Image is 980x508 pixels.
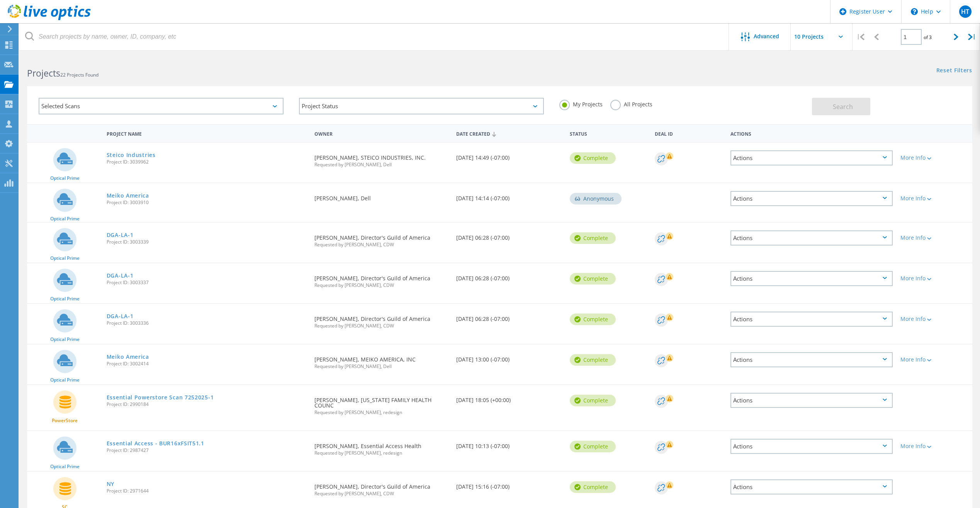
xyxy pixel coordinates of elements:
[107,361,307,366] span: Project ID: 3002414
[730,352,893,367] div: Actions
[39,98,284,114] div: Selected Scans
[314,410,448,415] span: Requested by [PERSON_NAME], redesign
[107,354,149,360] a: Meiko America
[311,223,452,255] div: [PERSON_NAME], Director's Guild of America
[107,160,307,164] span: Project ID: 3039962
[570,193,622,205] div: Anonymous
[107,314,134,319] a: DGA-LA-1
[311,385,452,423] div: [PERSON_NAME], [US_STATE] FAMILY HEALTH COUNC
[730,230,893,245] div: Actions
[452,143,566,168] div: [DATE] 14:49 (-07:00)
[107,448,307,453] span: Project ID: 2987427
[570,481,616,493] div: Complete
[314,162,448,167] span: Requested by [PERSON_NAME], Dell
[311,143,452,175] div: [PERSON_NAME], STEICO INDUSTRIES, INC.
[107,481,114,487] a: NY
[50,256,80,261] span: Optical Prime
[50,378,80,382] span: Optical Prime
[730,393,893,408] div: Actions
[107,441,204,446] a: Essential Access - BUR16xFSIT51.1
[812,98,870,115] button: Search
[314,242,448,247] span: Requested by [PERSON_NAME], CDW
[19,23,729,50] input: Search projects by name, owner, ID, company, etc
[900,443,968,449] div: More Info
[853,23,868,51] div: |
[730,191,893,206] div: Actions
[900,196,968,201] div: More Info
[730,271,893,286] div: Actions
[60,72,99,78] span: 22 Projects Found
[924,34,932,41] span: of 3
[50,464,80,469] span: Optical Prime
[911,8,918,15] svg: \n
[610,100,652,107] label: All Projects
[452,223,566,248] div: [DATE] 06:28 (-07:00)
[107,280,307,285] span: Project ID: 3003337
[107,193,149,198] a: Meiko America
[570,152,616,164] div: Complete
[730,479,893,494] div: Actions
[452,431,566,457] div: [DATE] 10:13 (-07:00)
[311,263,452,295] div: [PERSON_NAME], Director's Guild of America
[50,297,80,301] span: Optical Prime
[900,357,968,362] div: More Info
[311,126,452,140] div: Owner
[107,395,214,400] a: Essential Powerstore Scan 7252025-1
[570,232,616,244] div: Complete
[651,126,727,140] div: Deal Id
[730,312,893,327] div: Actions
[452,304,566,329] div: [DATE] 06:28 (-07:00)
[452,126,566,141] div: Date Created
[900,235,968,240] div: More Info
[961,9,969,15] span: HT
[730,439,893,454] div: Actions
[570,314,616,325] div: Complete
[833,102,853,111] span: Search
[936,68,972,74] a: Reset Filters
[107,402,307,407] span: Project ID: 2990184
[107,321,307,326] span: Project ID: 3003336
[27,67,60,79] b: Projects
[314,324,448,328] span: Requested by [PERSON_NAME], CDW
[730,150,893,165] div: Actions
[8,16,91,22] a: Live Optics Dashboard
[311,304,452,336] div: [PERSON_NAME], Director's Guild of America
[727,126,897,140] div: Actions
[311,431,452,463] div: [PERSON_NAME], Essential Access Health
[107,240,307,244] span: Project ID: 3003339
[570,354,616,366] div: Complete
[50,216,80,221] span: Optical Prime
[52,418,78,423] span: PowerStore
[452,385,566,411] div: [DATE] 18:05 (+00:00)
[107,152,156,158] a: Steico Industries
[452,263,566,289] div: [DATE] 06:28 (-07:00)
[311,344,452,377] div: [PERSON_NAME], MEIKO AMERICA, INC
[314,364,448,369] span: Requested by [PERSON_NAME], Dell
[964,23,980,51] div: |
[107,489,307,493] span: Project ID: 2971644
[50,176,80,181] span: Optical Prime
[452,183,566,209] div: [DATE] 14:14 (-07:00)
[900,276,968,281] div: More Info
[107,232,134,238] a: DGA-LA-1
[570,441,616,452] div: Complete
[570,273,616,285] div: Complete
[452,472,566,497] div: [DATE] 15:16 (-07:00)
[299,98,544,114] div: Project Status
[900,316,968,322] div: More Info
[311,183,452,209] div: [PERSON_NAME], Dell
[50,337,80,342] span: Optical Prime
[314,491,448,496] span: Requested by [PERSON_NAME], CDW
[900,155,968,160] div: More Info
[314,283,448,288] span: Requested by [PERSON_NAME], CDW
[314,451,448,455] span: Requested by [PERSON_NAME], redesign
[754,34,779,39] span: Advanced
[107,273,134,278] a: DGA-LA-1
[570,395,616,406] div: Complete
[559,100,603,107] label: My Projects
[103,126,311,140] div: Project Name
[311,472,452,504] div: [PERSON_NAME], Director's Guild of America
[107,200,307,205] span: Project ID: 3003910
[566,126,651,140] div: Status
[452,344,566,370] div: [DATE] 13:00 (-07:00)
